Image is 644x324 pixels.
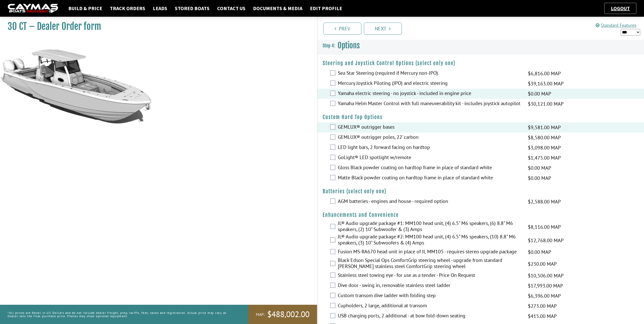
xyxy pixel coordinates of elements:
a: Edit Profile [307,5,345,12]
span: $9,581.00 MAP [528,124,561,131]
label: USB charging ports, 2 additional - at bow fold-down seating [338,313,522,320]
h1: 30 CT – Dealer Order form [8,21,304,32]
label: Cupholders, 2 large, additional at transom [338,302,522,310]
h4: Steering and Joystick Control Options (select only one) [323,60,639,66]
img: caymas-dealer-connect-2ed40d3bc7270c1d8d7ffb4b79bf05adc795679939227970def78ec6f6c03838.gif [8,4,58,13]
label: Yamaha electric steering - no joystick - included in engine price [338,90,522,98]
label: JL® Audio upgrade package #1: MM100 head unit, (4) 6.5" M6 speakers, (6) 8.8" M6 speakers, (2) 10... [338,220,522,234]
a: Logout [608,5,632,11]
span: $12,768.00 MAP [528,237,564,244]
label: Stainless steel towing eye - for use as a tender - Price On Request [338,272,522,279]
a: Next [364,23,402,35]
span: $230.00 MAP [528,260,557,268]
a: Contact Us [215,5,248,12]
span: MAP: [256,312,265,317]
a: MAP:$488,002.00 [248,305,317,324]
label: GoLight® LED spotlight w/remote [338,154,522,162]
a: Track Orders [107,5,148,12]
a: Build & Price [66,5,105,12]
span: $39,163.00 MAP [528,80,564,87]
h4: Custom Hard Top Options [323,114,639,120]
label: Yamaha Helm Master Control with full maneuverability kit - includes joystick autopilot [338,100,522,108]
label: Custom transom dive ladder with folding step [338,292,522,300]
span: $30,121.00 MAP [528,100,564,108]
span: $2,588.00 MAP [528,198,561,205]
a: Standard Features [596,22,636,28]
label: GEMLUX® outrigger poles, 22' carbon [338,134,522,141]
label: Black Edson Special Ops ComfortGrip steering wheel - upgrade from standard [PERSON_NAME] stainles... [338,257,522,271]
label: Fusion MS-RA670 head unit in place of JL MM105 - requires stereo upgrade package [338,249,522,256]
a: Documents & Media [251,5,305,12]
span: $0.00 MAP [528,164,551,172]
span: $273.00 MAP [528,302,557,310]
span: $3,098.00 MAP [528,144,561,151]
span: $1,475.00 MAP [528,154,561,162]
h4: Batteries (select only one) [323,188,639,195]
h4: Enhancements and Convenience [323,212,639,218]
a: Leads [150,5,170,12]
span: $6,396.00 MAP [528,292,561,300]
label: JL® Audio upgrade package #2: MM100 head unit, (4) 6.5" M6 speakers, (10) 8.8" M6 speakers, (3) 1... [338,234,522,247]
label: GEMLUX® outrigger bases [338,124,522,131]
span: $488,002.00 [267,309,309,320]
p: *All prices are Retail in US Dollars and do not include dealer freight, prep, tariffs, fees, taxe... [8,309,237,320]
span: $0.00 MAP [528,174,551,182]
a: Stored Boats [172,5,212,12]
span: $17,993.00 MAP [528,282,563,290]
span: $415.00 MAP [528,312,557,320]
label: Gloss Black powder coating on hardtop frame in place of standard white [338,164,522,172]
span: $0.00 MAP [528,248,551,256]
label: AGM batteries - engines and house - required option [338,198,522,205]
label: Sea Star Steering (required if Mercury non-JPO) [338,70,522,77]
label: Mercury Joystick Piloting (JPO) and electric steering [338,80,522,87]
span: $8,580.00 MAP [528,134,561,141]
span: $6,816.00 MAP [528,70,561,77]
label: Matte Black powder coating on hardtop frame in place of standard white [338,175,522,182]
span: $8,116.00 MAP [528,223,561,231]
label: Dive door - swing in, removable stainless steel ladder [338,282,522,290]
a: Prev [323,23,361,35]
span: $0.00 MAP [528,90,551,98]
span: $10,506.00 MAP [528,272,564,279]
label: LED light bars, 2 forward facing on hardtop [338,144,522,151]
